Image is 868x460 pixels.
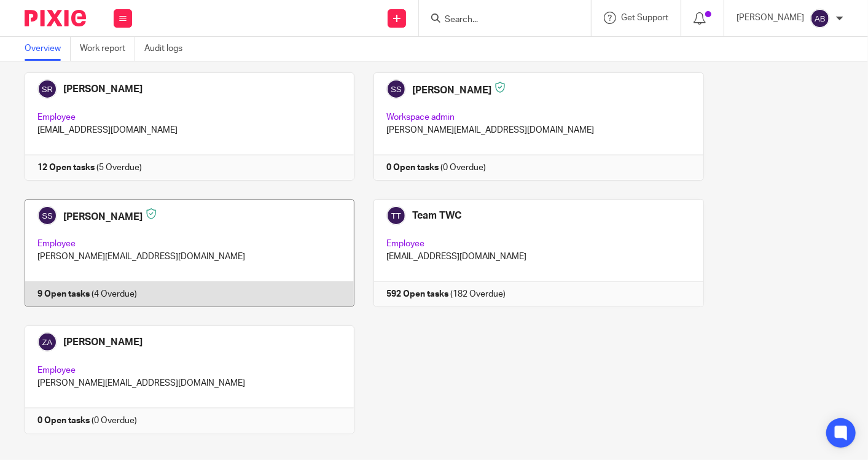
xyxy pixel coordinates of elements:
[810,9,830,28] img: svg%3E
[444,15,554,26] input: Search
[25,10,86,26] img: Pixie
[144,37,192,61] a: Audit logs
[621,14,668,22] span: Get Support
[80,37,135,61] a: Work report
[737,12,804,24] p: [PERSON_NAME]
[25,37,71,61] a: Overview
